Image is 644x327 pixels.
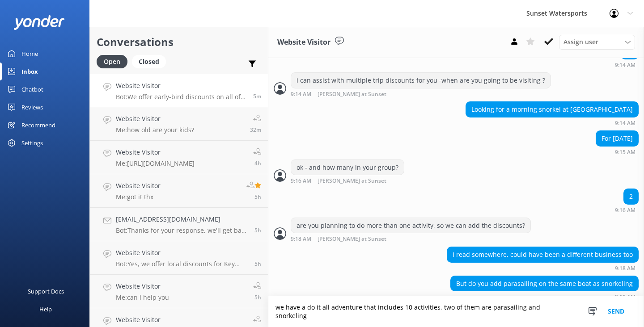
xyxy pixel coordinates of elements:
[90,174,268,208] a: Website VisitorMe:got it thx5h
[132,56,170,66] a: Closed
[90,241,268,275] a: Website VisitorBot:Yes, we offer local discounts for Key West residents. You can find more inform...
[97,34,261,50] h2: Conversations
[28,282,64,300] div: Support Docs
[116,260,248,268] p: Bot: Yes, we offer local discounts for Key West residents. You can find more information about lo...
[90,208,268,241] a: [EMAIL_ADDRESS][DOMAIN_NAME]Bot:Thanks for your response, we'll get back to you as soon as we can...
[563,37,598,47] span: Assign user
[615,266,636,271] strong: 9:18 AM
[90,107,268,141] a: Website VisitorMe:how old are your kids?32m
[291,177,415,184] div: Aug 23 2025 09:16pm (UTC -05:00) America/Cancun
[318,92,386,97] span: [PERSON_NAME] at Sunset
[596,131,638,146] div: For [DATE]
[116,226,248,235] p: Bot: Thanks for your response, we'll get back to you as soon as we can during opening hours.
[116,281,169,291] h4: Website Visitor
[291,178,311,184] strong: 9:16 AM
[615,63,636,68] strong: 9:14 AM
[116,93,246,101] p: Bot: We offer early-bird discounts on all of our morning trips. When you book direct, we guarante...
[615,208,636,213] strong: 9:16 AM
[466,102,638,117] div: Looking for a morning snorkel at [GEOGRAPHIC_DATA]
[39,300,52,318] div: Help
[615,121,636,126] strong: 9:14 AM
[291,92,311,97] strong: 9:14 AM
[447,247,638,262] div: I read somewhere, could have been a different business too
[21,98,43,116] div: Reviews
[615,294,636,300] strong: 9:19 AM
[291,73,551,88] div: i can assist with multiple trip discounts for you -when are you going to be visiting ?
[90,141,268,174] a: Website VisitorMe:[URL][DOMAIN_NAME]4h
[250,126,261,134] span: Aug 23 2025 08:45pm (UTC -05:00) America/Cancun
[466,120,639,126] div: Aug 23 2025 09:14pm (UTC -05:00) America/Cancun
[624,189,638,204] div: 2
[116,181,161,191] h4: Website Visitor
[132,55,166,68] div: Closed
[291,236,311,242] strong: 9:18 AM
[21,116,55,134] div: Recommend
[254,260,261,268] span: Aug 23 2025 03:39pm (UTC -05:00) America/Cancun
[450,293,639,300] div: Aug 23 2025 09:19pm (UTC -05:00) America/Cancun
[559,35,635,49] div: Assign User
[277,37,330,48] h3: Website Visitor
[116,248,248,258] h4: Website Visitor
[615,150,636,155] strong: 9:15 AM
[116,114,194,124] h4: Website Visitor
[615,62,639,68] div: Aug 23 2025 09:14pm (UTC -05:00) America/Cancun
[90,275,268,308] a: Website VisitorMe:can i help you5h
[291,235,531,242] div: Aug 23 2025 09:18pm (UTC -05:00) America/Cancun
[254,293,261,301] span: Aug 23 2025 03:19pm (UTC -05:00) America/Cancun
[318,236,386,242] span: [PERSON_NAME] at Sunset
[318,178,386,184] span: [PERSON_NAME] at Sunset
[21,80,43,98] div: Chatbot
[116,293,169,302] p: Me: can i help you
[291,91,551,97] div: Aug 23 2025 09:14pm (UTC -05:00) America/Cancun
[116,159,195,168] p: Me: [URL][DOMAIN_NAME]
[254,159,261,167] span: Aug 23 2025 04:38pm (UTC -05:00) America/Cancun
[97,56,132,66] a: Open
[291,218,530,233] div: are you planning to do more than one activity, so we can add the discounts?
[21,63,38,80] div: Inbox
[615,207,639,213] div: Aug 23 2025 09:16pm (UTC -05:00) America/Cancun
[254,193,261,201] span: Aug 23 2025 04:18pm (UTC -05:00) America/Cancun
[116,214,248,224] h4: [EMAIL_ADDRESS][DOMAIN_NAME]
[116,147,195,157] h4: Website Visitor
[291,160,404,175] div: ok - and how many in your group?
[447,265,639,271] div: Aug 23 2025 09:18pm (UTC -05:00) America/Cancun
[116,126,194,134] p: Me: how old are your kids?
[451,276,638,291] div: But do you add parasailing on the same boat as snorkeling
[116,193,161,201] p: Me: got it thx
[596,149,639,155] div: Aug 23 2025 09:15pm (UTC -05:00) America/Cancun
[254,226,261,234] span: Aug 23 2025 04:08pm (UTC -05:00) America/Cancun
[97,55,127,68] div: Open
[268,296,644,327] textarea: we have a do it all adventure that includes 10 activities, two of them are parasailing and snorke...
[21,45,38,63] div: Home
[599,296,633,327] button: Send
[13,15,65,30] img: yonder-white-logo.png
[253,92,261,100] span: Aug 23 2025 09:13pm (UTC -05:00) America/Cancun
[116,315,172,325] h4: Website Visitor
[21,134,43,152] div: Settings
[90,74,268,107] a: Website VisitorBot:We offer early-bird discounts on all of our morning trips. When you book direc...
[116,81,246,91] h4: Website Visitor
